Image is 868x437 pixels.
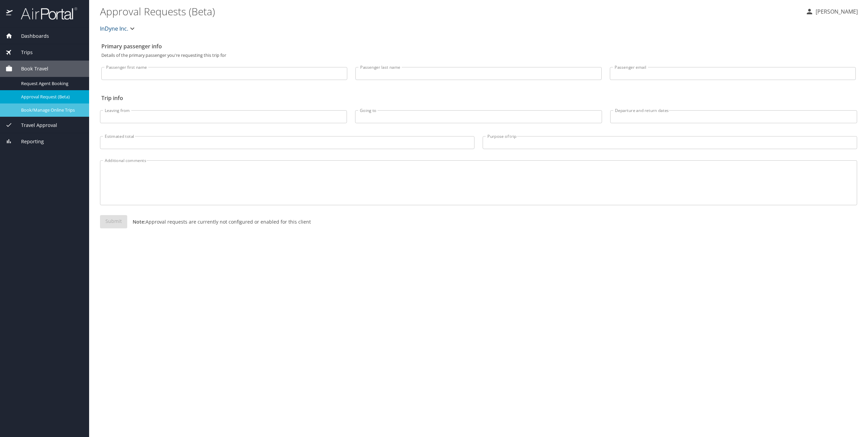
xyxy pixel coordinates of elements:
strong: Note: [133,218,146,225]
span: Reporting [13,138,44,145]
img: icon-airportal.png [6,7,13,20]
span: Request Agent Booking [21,80,81,87]
span: Book Travel [13,65,48,72]
h1: Approval Requests (Beta) [100,1,800,22]
img: airportal-logo.png [13,7,77,20]
h2: Trip info [101,93,856,103]
span: Dashboards [13,32,49,40]
button: [PERSON_NAME] [803,5,861,18]
p: Details of the primary passenger you're requesting this trip for [101,53,856,58]
span: Book/Manage Online Trips [21,107,81,113]
span: Approval Request (Beta) [21,94,81,100]
button: InDyne Inc. [97,22,139,35]
p: Approval requests are currently not configured or enabled for this client [127,218,311,225]
span: Trips [13,49,33,56]
h2: Primary passenger info [101,41,856,52]
span: Travel Approval [13,122,57,129]
span: InDyne Inc. [100,24,128,33]
p: [PERSON_NAME] [814,7,858,16]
